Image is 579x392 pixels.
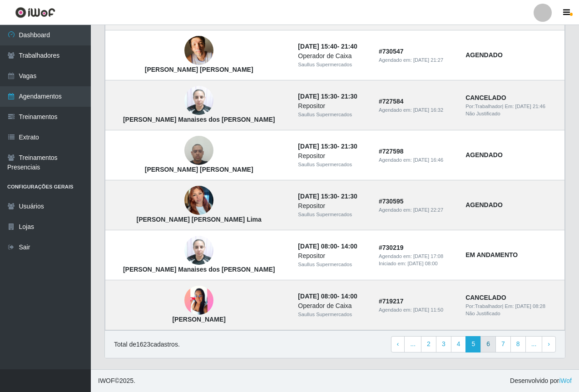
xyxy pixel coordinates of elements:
[341,93,357,100] time: 21:30
[413,107,443,113] time: [DATE] 16:32
[341,193,357,200] time: 21:30
[413,253,443,259] time: [DATE] 17:08
[298,93,337,100] time: [DATE] 15:30
[465,310,559,318] div: Não Justificado
[379,198,404,205] strong: # 730595
[379,106,455,114] div: Agendado em:
[298,211,368,218] div: Saullus Supermercados
[298,61,368,69] div: Saullus Supermercados
[436,336,451,352] a: 3
[391,336,556,352] nav: pagination
[510,376,572,386] span: Desenvolvido por
[510,336,526,352] a: 8
[298,101,368,111] div: Repositor
[379,306,455,314] div: Agendado em:
[298,293,357,300] strong: -
[298,251,368,261] div: Repositor
[379,98,404,105] strong: # 727584
[298,201,368,211] div: Repositor
[465,303,559,310] div: | Em:
[298,143,357,150] strong: -
[397,340,399,347] span: ‹
[145,66,253,73] strong: [PERSON_NAME] [PERSON_NAME]
[465,94,506,101] strong: CANCELADO
[542,336,556,352] a: Next
[379,253,455,260] div: Agendado em:
[123,116,275,123] strong: [PERSON_NAME] Manaises dos [PERSON_NAME]
[298,161,368,169] div: Saullus Supermercados
[298,193,337,200] time: [DATE] 15:30
[298,243,337,250] time: [DATE] 08:00
[465,104,502,109] span: Por: Trabalhador
[413,157,443,163] time: [DATE] 16:46
[413,57,443,63] time: [DATE] 21:27
[465,201,503,208] strong: AGENDADO
[298,311,368,318] div: Saullus Supermercados
[184,286,213,315] img: Jailma Cassiano da Silva
[298,193,357,200] strong: -
[184,81,213,120] img: Paula Manaises dos Santos Silva
[184,131,213,170] img: Gustavo Felipe Pinho Souza
[341,43,357,50] time: 21:40
[465,51,503,59] strong: AGENDADO
[515,303,545,309] time: [DATE] 08:28
[379,298,404,305] strong: # 719217
[379,260,455,268] div: Iniciado em:
[391,336,405,352] a: Previous
[298,51,368,61] div: Operador de Caixa
[379,156,455,164] div: Agendado em:
[465,336,481,352] a: 5
[525,336,543,352] a: ...
[298,43,357,50] strong: -
[465,294,506,301] strong: CANCELADO
[184,231,213,270] img: Paula Manaises dos Santos Silva
[559,377,572,384] a: iWof
[298,261,368,268] div: Saullus Supermercados
[404,336,421,352] a: ...
[379,148,404,155] strong: # 727598
[298,243,357,250] strong: -
[548,340,550,347] span: ›
[413,307,443,313] time: [DATE] 11:50
[465,103,559,110] div: | Em:
[298,151,368,161] div: Repositor
[341,243,357,250] time: 14:00
[145,166,253,173] strong: [PERSON_NAME] [PERSON_NAME]
[298,111,368,119] div: Saullus Supermercados
[172,316,225,323] strong: [PERSON_NAME]
[98,377,115,384] span: IWOF
[379,56,455,64] div: Agendado em:
[184,31,213,70] img: Daniel Sinésio Fernandes Lira
[298,43,337,50] time: [DATE] 15:40
[379,48,404,55] strong: # 730547
[465,303,502,309] span: Por: Trabalhador
[184,181,213,220] img: Cinthya Camily da Silva Lima
[480,336,496,352] a: 6
[451,336,466,352] a: 4
[515,104,545,109] time: [DATE] 21:46
[341,143,357,150] time: 21:30
[341,293,357,300] time: 14:00
[413,207,443,213] time: [DATE] 22:27
[298,293,337,300] time: [DATE] 08:00
[15,7,55,18] img: CoreUI Logo
[465,151,503,159] strong: AGENDADO
[407,261,437,266] time: [DATE] 08:00
[495,336,511,352] a: 7
[298,143,337,150] time: [DATE] 15:30
[114,340,180,349] p: Total de 1623 cadastros.
[465,251,518,258] strong: EM ANDAMENTO
[298,301,368,311] div: Operador de Caixa
[379,244,404,251] strong: # 730219
[136,216,261,223] strong: [PERSON_NAME] [PERSON_NAME] Lima
[465,110,559,118] div: Não Justificado
[123,266,275,273] strong: [PERSON_NAME] Manaises dos [PERSON_NAME]
[421,336,436,352] a: 2
[98,376,135,386] span: © 2025 .
[379,206,455,214] div: Agendado em:
[298,93,357,100] strong: -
